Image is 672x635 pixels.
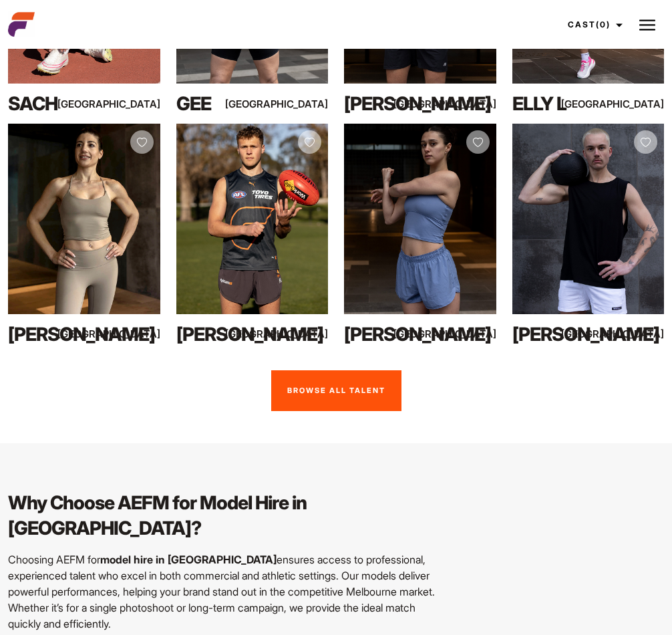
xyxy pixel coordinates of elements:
div: [GEOGRAPHIC_DATA] [114,326,160,343]
div: Gee [176,91,268,118]
div: [GEOGRAPHIC_DATA] [450,326,496,343]
div: Elly L [512,91,604,118]
div: [GEOGRAPHIC_DATA] [283,96,328,113]
div: [PERSON_NAME] [344,91,436,118]
img: cropped-aefm-brand-fav-22-square.png [8,11,35,38]
div: [GEOGRAPHIC_DATA] [450,96,496,113]
a: Browse all talent [271,371,401,412]
strong: model hire in [GEOGRAPHIC_DATA] [100,553,277,567]
p: Choosing AEFM for ensures access to professional, experienced talent who excel in both commercial... [8,552,440,632]
div: [PERSON_NAME] [176,322,268,348]
div: [GEOGRAPHIC_DATA] [619,96,664,113]
div: [PERSON_NAME] [8,322,100,348]
div: [GEOGRAPHIC_DATA] [619,326,664,343]
div: [GEOGRAPHIC_DATA] [283,326,328,343]
div: Sach [8,91,100,118]
span: (0) [596,19,611,29]
div: [GEOGRAPHIC_DATA] [114,96,160,113]
img: Burger icon [639,17,655,33]
a: Cast(0) [556,7,631,43]
h3: Why Choose AEFM for Model Hire in [GEOGRAPHIC_DATA]? [8,491,440,541]
div: [PERSON_NAME] [344,322,436,348]
div: [PERSON_NAME] [512,322,604,348]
